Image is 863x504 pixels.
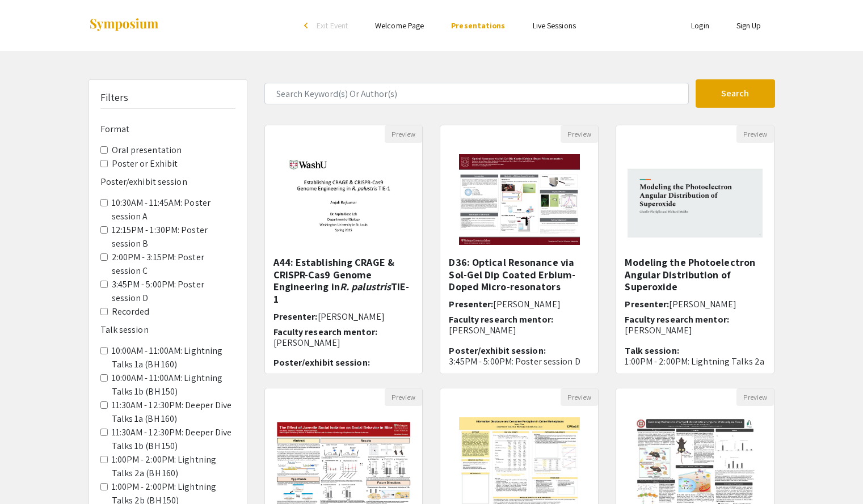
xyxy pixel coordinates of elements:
button: Search [696,79,775,108]
label: 3:45PM - 5:00PM: Poster session D [112,278,235,305]
div: Open Presentation <p>A44: Establishing CRAGE &amp; CRISPR-Cas9 Genome Engineering in <em>R. palus... [264,125,423,374]
button: Preview [385,125,422,143]
a: Live Sessions [533,20,576,31]
a: Sign Up [736,20,761,31]
button: Preview [385,388,422,406]
button: Preview [736,388,774,406]
label: 11:30AM - 12:30PM: Deeper Dive Talks 1b (BH 150) [112,426,235,453]
label: 10:00AM - 11:00AM: Lightning Talks 1a (BH 160) [112,344,235,371]
p: 3:45PM - 5:00PM: Poster session D [449,356,590,367]
p: [PERSON_NAME] [273,337,414,348]
img: Symposium by ForagerOne [89,18,159,33]
div: Open Presentation <p>D36: Optical Resonance via Sol-Gel Dip Coated Erbium-Doped Micro-resonators</p> [440,125,599,374]
h6: Talk session [100,324,235,335]
img: <p>D36: Optical Resonance via Sol-Gel Dip Coated Erbium-Doped Micro-resonators</p> [448,143,591,256]
img: <p>A44: Establishing CRAGE &amp; CRISPR-Cas9 Genome Engineering in <em>R. palustris</em> TIE-1</p> [273,143,414,256]
p: [PERSON_NAME] [449,325,590,336]
h5: A44: Establishing CRAGE & CRISPR-Cas9 Genome Engineering in TIE-1 [273,256,414,305]
h6: Presenter: [273,311,414,322]
em: R. palustris [340,280,391,293]
a: Welcome Page [375,20,424,31]
label: Recorded [112,305,150,319]
h6: Presenter: [449,299,590,310]
h6: Poster/exhibit session [100,176,235,187]
h6: Format [100,124,235,134]
span: Faculty research mentor: [273,326,377,338]
span: [PERSON_NAME] [318,311,385,323]
label: Poster or Exhibit [112,157,178,171]
label: 1:00PM - 2:00PM: Lightning Talks 2a (BH 160) [112,453,235,480]
h5: Filters [100,91,129,104]
button: Preview [736,125,774,143]
span: [PERSON_NAME] [493,298,560,310]
a: Presentations [451,20,505,31]
span: Faculty research mentor: [625,314,729,325]
label: Oral presentation [112,143,182,157]
span: [PERSON_NAME] [669,298,736,310]
button: Preview [561,388,598,406]
div: Open Presentation <p><strong style="background-color: transparent; color: rgb(26, 26, 26);">Model... [616,125,774,374]
label: 12:15PM - 1:30PM: Poster session B [112,223,235,251]
h6: Presenter: [625,299,765,310]
h5: D36: Optical Resonance via Sol-Gel Dip Coated Erbium-Doped Micro-resonators [449,256,590,293]
span: Poster/exhibit session: [273,357,370,369]
span: Poster/exhibit session: [449,345,545,357]
a: Login [691,20,709,31]
p: 1:00PM - 2:00PM: Lightning Talks 2a (BH 160) [625,356,765,378]
label: 2:00PM - 3:15PM: Poster session C [112,251,235,278]
button: Preview [561,125,598,143]
label: 10:30AM - 11:45AM: Poster session A [112,196,235,223]
p: [PERSON_NAME] [625,325,765,336]
input: Search Keyword(s) Or Author(s) [264,83,689,104]
span: Faculty research mentor: [449,314,553,325]
label: 10:00AM - 11:00AM: Lightning Talks 1b (BH 150) [112,371,235,399]
span: Talk session: [625,345,679,357]
div: arrow_back_ios [304,22,311,29]
h5: Modeling the Photoelectron Angular Distribution of Superoxide [625,256,765,293]
span: Exit Event [317,20,348,31]
label: 11:30AM - 12:30PM: Deeper Dive Talks 1a (BH 160) [112,399,235,426]
img: <p><strong style="background-color: transparent; color: rgb(26, 26, 26);">Modeling the Photoelect... [616,150,774,249]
